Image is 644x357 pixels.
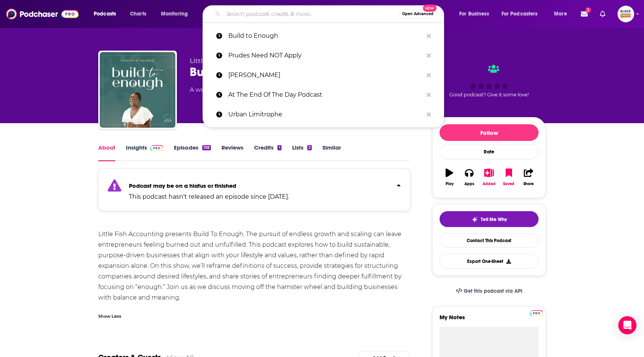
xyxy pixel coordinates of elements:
[203,105,444,124] a: Urban Limitrophe
[228,85,423,105] p: At The End Of The Day Podcast
[307,145,312,150] div: 2
[202,145,211,150] div: 158
[88,8,126,20] button: open menu
[203,65,444,85] a: [PERSON_NAME]
[530,309,543,316] a: Pro website
[100,52,175,128] img: Build to Enough
[174,144,211,161] a: Episodes158
[597,8,608,20] a: Show notifications dropdown
[440,144,539,159] div: Rate
[440,211,539,227] button: tell me why sparkleTell Me Why
[449,92,529,97] span: Good podcast? Give it some love!
[98,229,410,303] div: Little Fish Accounting presents Build To Enough. The pursuit of endless growth and scaling can le...
[450,282,528,300] a: Get this podcast via API
[228,105,423,124] p: Urban Limitrophe
[432,57,546,104] div: Good podcast? Give it some love!
[578,8,591,20] a: Show notifications dropdown
[440,314,539,327] label: My Notes
[459,164,479,191] button: Apps
[502,9,538,19] span: For Podcasters
[440,233,539,248] a: Contact This Podcast
[499,164,519,191] button: Saved
[464,182,474,186] div: Apps
[203,85,444,105] a: At The End Of The Day Podcast
[523,182,534,186] div: Share
[129,182,236,189] strong: Podcast may be on a hiatus or finished
[228,46,423,65] p: Prudes Need NOT Apply
[530,310,543,316] img: Podchaser Pro
[399,9,437,19] button: Open AdvancedNew
[277,145,281,150] div: 1
[94,9,116,19] span: Podcasts
[190,57,260,65] span: Little Fish Accounting
[221,144,243,161] a: Reviews
[98,173,410,211] section: Click to expand status details
[130,9,146,19] span: Charts
[156,8,198,20] button: open menu
[497,8,549,20] button: open menu
[440,254,539,269] button: Export One-Sheet
[464,288,522,294] span: Get this podcast via API
[618,6,634,22] span: Logged in as blackpodcastingawards
[446,182,454,186] div: Play
[6,7,79,21] img: Podchaser - Follow, Share and Rate Podcasts
[554,9,567,19] span: More
[440,124,539,141] button: Follow
[440,164,459,191] button: Play
[586,8,591,12] span: 1
[503,182,514,186] div: Saved
[203,26,444,46] a: Build to Enough
[129,192,289,201] p: This podcast hasn't released an episode since [DATE].
[210,5,451,23] div: Search podcasts, credits, & more...
[161,9,188,19] span: Monitoring
[472,216,478,223] img: tell me why sparkle
[203,46,444,65] a: Prudes Need NOT Apply
[481,216,507,223] span: Tell Me Why
[618,316,636,334] div: Open Intercom Messenger
[126,144,163,161] a: InsightsPodchaser Pro
[549,8,576,20] button: open menu
[454,8,498,20] button: open menu
[618,6,634,22] button: Show profile menu
[483,182,495,186] div: Added
[190,85,366,94] div: A weekly podcast
[423,5,437,12] span: New
[228,26,423,46] p: Build to Enough
[459,9,489,19] span: For Business
[150,145,163,151] img: Podchaser Pro
[228,65,423,85] p: Danielle Moore-Rogers
[254,144,281,161] a: Credits1
[223,8,399,20] input: Search podcasts, credits, & more...
[98,144,115,161] a: About
[402,12,433,16] span: Open Advanced
[618,6,634,22] img: User Profile
[125,8,151,20] a: Charts
[519,164,539,191] button: Share
[292,144,312,161] a: Lists2
[322,144,341,161] a: Similar
[479,164,499,191] button: Added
